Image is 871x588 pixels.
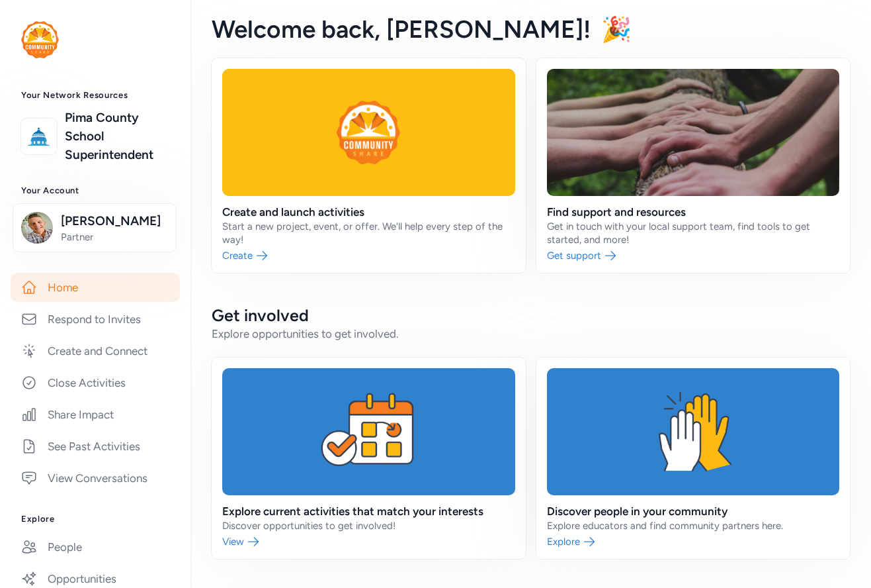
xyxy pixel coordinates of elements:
[11,305,180,334] a: Respond to Invites
[65,109,169,164] a: Pima County School Superintendent
[11,464,180,493] a: View Conversations
[601,15,632,44] span: 🎉
[11,273,180,302] a: Home
[11,336,180,366] a: Create and Connect
[61,212,168,230] span: [PERSON_NAME]
[21,185,169,196] h3: Your Account
[24,122,54,151] img: logo
[212,15,591,44] span: Welcome back , [PERSON_NAME]!
[21,90,169,101] h3: Your Network Resources
[11,368,180,397] a: Close Activities
[21,514,169,524] h3: Explore
[11,400,180,429] a: Share Impact
[21,21,59,58] img: logo
[11,432,180,461] a: See Past Activities
[13,203,177,252] button: [PERSON_NAME]Partner
[212,305,850,326] h2: Get involved
[212,326,850,342] div: Explore opportunities to get involved.
[11,532,180,562] a: People
[61,230,168,244] span: Partner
